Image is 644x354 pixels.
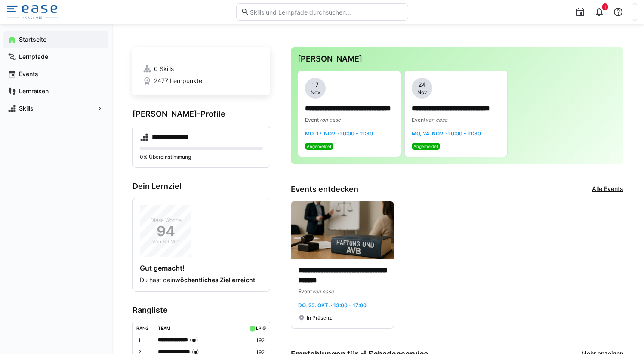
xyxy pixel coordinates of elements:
[592,185,623,194] a: Alle Events
[140,276,263,284] p: Du hast dein !
[154,65,174,73] span: 0 Skills
[604,4,606,9] span: 1
[305,130,373,137] span: Mo, 17. Nov. · 10:00 - 11:30
[298,302,367,308] span: Do, 23. Okt. · 13:00 - 17:00
[138,337,151,344] p: 1
[413,144,438,149] span: Angemeldet
[425,117,447,123] span: von ease
[412,130,481,137] span: Mo, 24. Nov. · 10:00 - 11:30
[305,117,319,123] span: Event
[311,89,320,96] span: Nov
[307,314,332,321] span: In Präsenz
[319,117,341,123] span: von ease
[140,154,263,160] p: 0% Übereinstimmung
[190,336,198,345] span: ( )
[417,89,427,96] span: Nov
[312,288,334,295] span: von ease
[298,288,312,295] span: Event
[132,305,270,315] h3: Rangliste
[418,80,426,89] span: 24
[256,326,261,331] div: LP
[143,65,260,73] a: 0 Skills
[291,185,358,194] h3: Events entdecken
[132,182,270,191] h3: Dein Lernziel
[412,117,425,123] span: Event
[154,77,202,85] span: 2477 Lernpunkte
[298,54,616,64] h3: [PERSON_NAME]
[158,326,170,331] div: Team
[140,264,263,272] h4: Gut gemacht!
[175,276,255,283] strong: wöchentliches Ziel erreicht
[247,337,265,344] p: 192
[132,109,270,119] h3: [PERSON_NAME]-Profile
[249,8,403,16] input: Skills und Lernpfade durchsuchen…
[307,144,332,149] span: Angemeldet
[262,324,266,331] a: ø
[312,80,319,89] span: 17
[136,326,149,331] div: Rang
[291,201,394,259] img: image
